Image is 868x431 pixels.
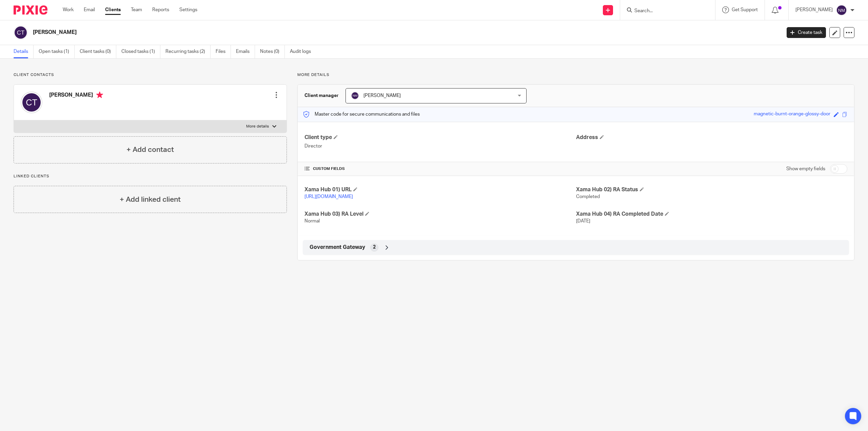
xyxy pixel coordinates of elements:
a: Details [14,45,34,58]
span: Government Gateway [310,244,365,251]
h4: CUSTOM FIELDS [304,166,576,172]
p: More details [297,72,854,78]
a: Client tasks (0) [80,45,116,58]
i: Primary [96,92,103,98]
h4: Xama Hub 03) RA Level [304,211,576,218]
p: Master code for secure communications and files [303,111,420,118]
input: Search [634,8,695,14]
h4: Xama Hub 01) URL [304,186,576,193]
a: Notes (0) [260,45,285,58]
span: [PERSON_NAME] [363,93,401,98]
span: 2 [373,244,376,251]
h4: + Add linked client [120,194,181,205]
img: Pixie [14,5,47,15]
img: svg%3E [351,92,359,100]
p: More details [246,124,269,129]
span: Completed [576,194,600,199]
h4: + Add contact [126,144,174,155]
p: Linked clients [14,174,287,179]
h4: Xama Hub 02) RA Status [576,186,847,193]
label: Show empty fields [786,165,825,172]
a: Email [84,6,95,13]
h4: [PERSON_NAME] [49,92,103,100]
img: svg%3E [836,5,847,16]
span: [DATE] [576,219,590,223]
a: Clients [105,6,121,13]
a: Create task [787,27,826,38]
a: Recurring tasks (2) [165,45,211,58]
h4: Client type [304,134,576,141]
h4: Xama Hub 04) RA Completed Date [576,211,847,218]
p: [PERSON_NAME] [795,6,833,13]
a: Files [216,45,231,58]
h3: Client manager [304,92,339,99]
div: magnetic-burnt-orange-glossy-door [754,111,830,118]
a: Reports [152,6,169,13]
span: Get Support [732,7,758,12]
a: Emails [236,45,255,58]
span: Normal [304,219,320,223]
a: Audit logs [290,45,316,58]
h4: Address [576,134,847,141]
a: Work [63,6,74,13]
h2: [PERSON_NAME] [33,29,628,36]
img: svg%3E [21,92,42,113]
p: Director [304,143,576,150]
img: svg%3E [14,25,28,40]
a: Open tasks (1) [39,45,75,58]
a: [URL][DOMAIN_NAME] [304,194,353,199]
a: Closed tasks (1) [121,45,160,58]
p: Client contacts [14,72,287,78]
a: Settings [179,6,197,13]
a: Team [131,6,142,13]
